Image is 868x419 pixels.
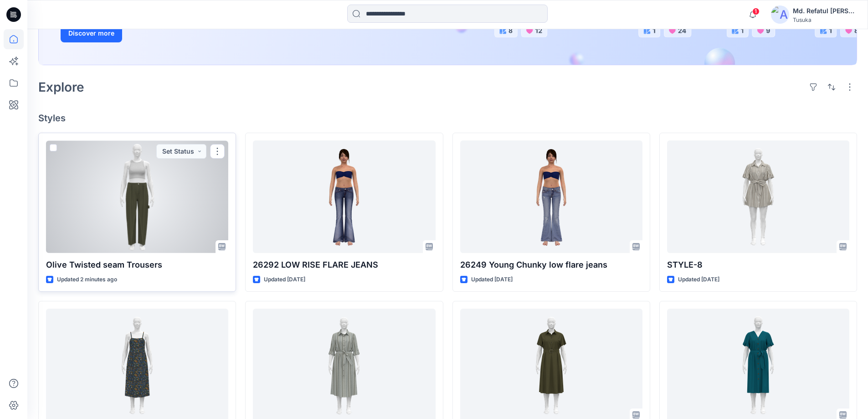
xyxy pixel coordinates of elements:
button: Discover more [61,24,122,42]
p: STYLE-8 [667,259,849,271]
div: Md. Refatul [PERSON_NAME] [793,5,857,16]
p: Updated [DATE] [678,275,719,285]
a: STYLE-8 [667,140,849,253]
p: Updated [DATE] [264,275,305,285]
p: Olive Twisted seam Trousers [46,259,228,271]
p: 26292 LOW RISE FLARE JEANS [253,259,435,271]
a: Olive Twisted seam Trousers [46,140,228,253]
div: Tusuka [793,16,857,23]
a: 26292 LOW RISE FLARE JEANS [253,140,435,253]
a: 26249 Young Chunky low flare jeans [460,140,642,253]
p: Updated [DATE] [471,275,513,285]
p: Updated 2 minutes ago [57,275,117,285]
img: avatar [771,5,789,24]
h4: Styles [38,113,857,124]
a: Discover more [61,24,266,42]
p: 26249 Young Chunky low flare jeans [460,259,642,271]
h2: Explore [38,80,84,94]
span: 1 [752,8,760,15]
